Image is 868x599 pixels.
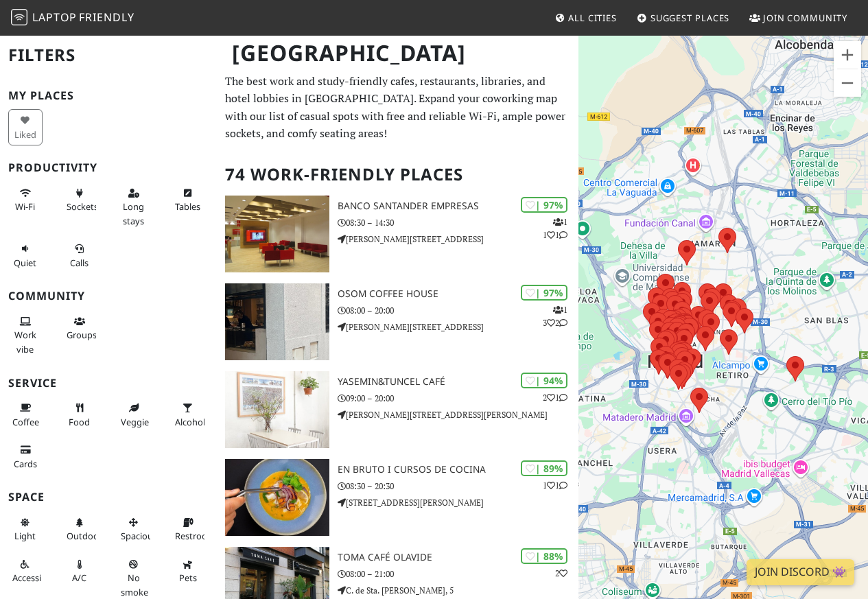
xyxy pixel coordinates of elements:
a: Join Discord 👾 [747,559,854,585]
img: yasemin&tuncel café [225,371,329,448]
img: LaptopFriendly [11,9,27,25]
a: EN BRUTO I CURSOS DE COCINA | 89% 11 EN BRUTO I CURSOS DE COCINA 08:30 – 20:30 [STREET_ADDRESS][P... [217,459,578,536]
a: All Cities [549,5,622,30]
h3: EN BRUTO I CURSOS DE COCINA [338,464,578,475]
a: yasemin&tuncel café | 94% 21 yasemin&tuncel café 09:00 – 20:00 [PERSON_NAME][STREET_ADDRESS][PERS... [217,371,578,448]
button: Alcohol [171,397,205,433]
a: Osom Coffee House | 97% 132 Osom Coffee House 08:00 – 20:00 [PERSON_NAME][STREET_ADDRESS] [217,283,578,360]
span: Restroom [175,530,215,542]
h3: My Places [8,89,209,102]
a: Join Community [744,5,853,30]
p: 2 1 [543,391,567,404]
button: Long stays [117,182,151,232]
button: Groups [62,310,97,347]
span: Food [69,416,90,428]
span: Air conditioned [72,572,86,584]
p: 09:00 – 20:00 [338,392,578,405]
button: Zoom in [834,41,861,69]
span: Spacious [121,530,157,542]
button: Accessible [8,553,43,589]
p: 08:30 – 20:30 [338,480,578,493]
button: Outdoor [62,511,97,548]
button: Light [8,511,43,548]
p: [PERSON_NAME][STREET_ADDRESS][PERSON_NAME] [338,408,578,421]
span: Natural light [14,530,36,542]
p: C. de Sta. [PERSON_NAME], 5 [338,584,578,597]
div: | 94% [521,373,567,388]
span: Power sockets [67,200,98,213]
span: Outdoor area [67,530,102,542]
h3: Community [8,290,209,303]
p: 08:30 – 14:30 [338,216,578,229]
button: Zoom out [834,69,861,97]
button: Food [62,397,97,433]
span: Accessible [12,572,54,584]
p: 1 1 1 [543,215,567,242]
span: Quiet [14,257,36,269]
button: A/C [62,553,97,589]
span: Stable Wi-Fi [15,200,35,213]
img: Banco Santander Empresas [225,196,329,272]
button: Cards [8,438,43,475]
div: | 88% [521,548,567,564]
h3: Service [8,377,209,390]
span: Long stays [123,200,144,226]
span: Work-friendly tables [175,200,200,213]
p: 1 1 [543,479,567,492]
h3: Banco Santander Empresas [338,200,578,212]
p: [PERSON_NAME][STREET_ADDRESS] [338,233,578,246]
span: Group tables [67,329,97,341]
p: [PERSON_NAME][STREET_ADDRESS] [338,320,578,333]
span: Coffee [12,416,39,428]
button: Spacious [117,511,151,548]
p: 2 [555,567,567,580]
button: Quiet [8,237,43,274]
a: Banco Santander Empresas | 97% 111 Banco Santander Empresas 08:30 – 14:30 [PERSON_NAME][STREET_AD... [217,196,578,272]
img: Osom Coffee House [225,283,329,360]
h3: Productivity [8,161,209,174]
span: Video/audio calls [70,257,89,269]
span: All Cities [568,12,617,24]
span: Laptop [32,10,77,25]
button: Tables [171,182,205,218]
p: [STREET_ADDRESS][PERSON_NAME] [338,496,578,509]
h3: Osom Coffee House [338,288,578,300]
div: | 97% [521,197,567,213]
span: Suggest Places [650,12,730,24]
button: Restroom [171,511,205,548]
a: Suggest Places [631,5,736,30]
span: People working [14,329,36,355]
a: LaptopFriendly LaptopFriendly [11,6,134,30]
p: 1 3 2 [543,303,567,329]
span: Pet friendly [179,572,197,584]
span: Veggie [121,416,149,428]
button: Sockets [62,182,97,218]
button: Work vibe [8,310,43,360]
h3: Toma Café Olavide [338,552,578,563]
p: The best work and study-friendly cafes, restaurants, libraries, and hotel lobbies in [GEOGRAPHIC_... [225,73,570,143]
img: EN BRUTO I CURSOS DE COCINA [225,459,329,536]
span: Alcohol [175,416,205,428]
div: | 97% [521,285,567,301]
span: Friendly [79,10,134,25]
span: Smoke free [121,572,148,598]
h1: [GEOGRAPHIC_DATA] [221,34,576,72]
button: Pets [171,553,205,589]
button: Coffee [8,397,43,433]
div: | 89% [521,460,567,476]
h3: Space [8,491,209,504]
span: Credit cards [14,458,37,470]
h2: 74 Work-Friendly Places [225,154,570,196]
button: Veggie [117,397,151,433]
button: Calls [62,237,97,274]
h2: Filters [8,34,209,76]
span: Join Community [763,12,847,24]
h3: yasemin&tuncel café [338,376,578,388]
p: 08:00 – 20:00 [338,304,578,317]
p: 08:00 – 21:00 [338,567,578,580]
button: Wi-Fi [8,182,43,218]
